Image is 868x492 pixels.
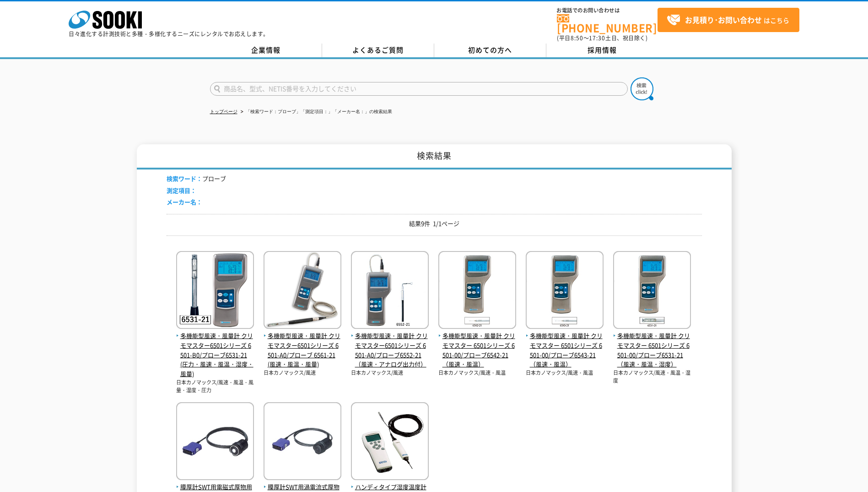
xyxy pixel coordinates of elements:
[167,186,196,195] span: 測定項目：
[351,402,429,482] img: HM70（HMP77Bプローブ付）
[526,251,604,331] img: 6501-00/プローブ6543-21（風速・風温）
[589,34,605,42] span: 17:30
[613,331,691,369] span: 多機能型風速・風量計 クリモマスター 6501シリーズ 6501-00/プローブ6531-21（風速・風温・湿度）
[557,8,658,13] span: お電話でのお問い合わせは
[571,34,583,42] span: 8:50
[264,251,341,331] img: 6501-A0/プローブ 6561-21(風速・風温・風量)
[167,219,702,229] p: 結果9件 1/1ページ
[526,331,604,369] span: 多機能型風速・風量計 クリモマスター 6501シリーズ 6501-00/プローブ6543-21（風速・風温）
[667,13,789,27] span: はこちら
[438,369,516,377] p: 日本カノマックス/風速・風温
[546,44,658,57] a: 採用情報
[434,44,546,57] a: 初めての方へ
[264,331,341,369] span: 多機能型風速・風量計 クリモマスター6501シリーズ 6501-A0/プローブ 6561-21(風速・風温・風量)
[210,109,237,114] a: トップページ
[557,14,658,33] a: [PHONE_NUMBER]
[613,369,691,384] p: 日本カノマックス/風速・風温・湿度
[351,251,429,331] img: 6501-A0/プローブ6552-21（風速・アナログ出力付）
[351,331,429,369] span: 多機能型風速・風量計 クリモマスター6501シリーズ 6501-A0/プローブ6552-21（風速・アナログ出力付）
[69,31,269,37] p: 日々進化する計測技術と多種・多様化するニーズにレンタルでお応えします。
[264,402,341,482] img: NFe-8
[264,322,341,369] a: 多機能型風速・風量計 クリモマスター6501シリーズ 6501-A0/プローブ 6561-21(風速・風温・風量)
[167,197,202,206] span: メーカー名：
[264,369,341,377] p: 日本カノマックス/風速
[631,77,653,100] img: btn_search.png
[526,322,604,369] a: 多機能型風速・風量計 クリモマスター 6501シリーズ 6501-00/プローブ6543-21（風速・風温）
[658,8,799,32] a: お見積り･お問い合わせはこちら
[137,144,732,169] h1: 検索結果
[685,14,762,25] strong: お見積り･お問い合わせ
[176,402,254,482] img: Fe-20
[468,45,512,55] span: 初めての方へ
[176,331,254,379] span: 多機能型風速・風量計 クリモマスター6501シリーズ 6501-B0/プローブ6531-21(圧力・風速・風温・湿度・風量)
[613,322,691,369] a: 多機能型風速・風量計 クリモマスター 6501シリーズ 6501-00/プローブ6531-21（風速・風温・湿度）
[438,251,516,331] img: 6501-00/プローブ6542-21（風速・風温）
[176,251,254,331] img: 6501-B0/プローブ6531-21(圧力・風速・風温・湿度・風量)
[557,34,647,42] span: (平日 ～ 土日、祝日除く)
[613,251,691,331] img: 6501-00/プローブ6531-21（風速・風温・湿度）
[210,82,628,96] input: 商品名、型式、NETIS番号を入力してください
[322,44,434,57] a: よくあるご質問
[438,322,516,369] a: 多機能型風速・風量計 クリモマスター 6501シリーズ 6501-00/プローブ6542-21（風速・風温）
[351,322,429,369] a: 多機能型風速・風量計 クリモマスター6501シリーズ 6501-A0/プローブ6552-21（風速・アナログ出力付）
[167,174,226,184] li: プローブ
[438,331,516,369] span: 多機能型風速・風量計 クリモマスター 6501シリーズ 6501-00/プローブ6542-21（風速・風温）
[176,379,254,394] p: 日本カノマックス/風速・風温・風量・湿度・圧力
[167,174,202,183] span: 検索ワード：
[351,369,429,377] p: 日本カノマックス/風速
[526,369,604,377] p: 日本カノマックス/風速・風温
[176,322,254,379] a: 多機能型風速・風量計 クリモマスター6501シリーズ 6501-B0/プローブ6531-21(圧力・風速・風温・湿度・風量)
[239,107,392,117] li: 「検索ワード：プローブ」「測定項目：」「メーカー名：」の検索結果
[210,44,322,57] a: 企業情報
